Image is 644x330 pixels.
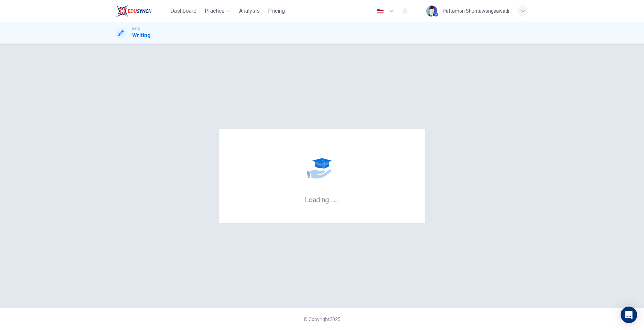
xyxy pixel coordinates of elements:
[205,7,225,15] span: Practice
[265,5,288,17] button: Pricing
[170,7,196,15] span: Dashboard
[443,7,509,15] div: Pattamon Shuntawongsawadi
[337,193,339,205] h6: .
[621,307,637,323] div: Open Intercom Messenger
[268,7,285,15] span: Pricing
[239,7,260,15] span: Analysis
[305,195,339,204] h6: Loading
[132,27,140,31] span: IELTS
[330,193,332,205] h6: .
[333,193,336,205] h6: .
[116,4,152,18] img: EduSynch logo
[376,9,385,14] img: en
[426,6,437,17] img: Profile picture
[202,5,234,17] button: Practice
[132,31,151,40] h1: Writing
[116,4,168,18] a: EduSynch logo
[168,5,199,17] button: Dashboard
[236,5,262,17] button: Analysis
[303,317,341,322] span: © Copyright 2025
